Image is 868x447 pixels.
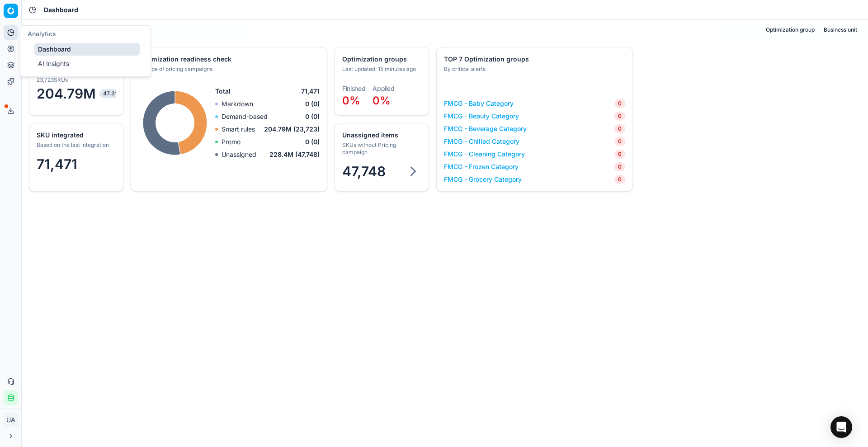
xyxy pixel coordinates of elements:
[614,124,625,133] span: 0
[28,30,56,38] span: Analytics
[222,137,241,146] p: Promo
[34,57,140,70] a: AI Insights
[37,141,114,149] div: Based on the last integration
[444,124,527,133] a: FMCG - Beverage Category
[264,125,320,134] span: 204.79M (23,723)
[222,150,256,159] p: Unassigned
[444,137,519,146] a: FMCG - Chilled Category
[44,5,78,14] nav: breadcrumb
[614,99,625,108] span: 0
[215,87,231,96] span: Total
[342,94,360,107] span: 0%
[138,55,318,64] div: Optimization readiness check
[305,112,320,121] span: 0 (0)
[444,162,519,171] a: FMCG - Frozen Category
[444,112,519,121] a: FMCG - Beauty Category
[820,24,861,35] button: Business unit
[4,413,18,427] button: UA
[99,89,124,98] span: 47.3%
[444,99,514,108] a: FMCG - Baby Category
[138,66,318,73] div: By type of pricing campaigns
[373,94,391,107] span: 0%
[444,55,623,64] div: TOP 7 Optimization groups
[342,163,386,179] span: 47,748
[444,175,522,184] a: FMCG - Grocery Category
[342,85,365,92] dt: Finished
[342,131,420,140] div: Unassigned items
[373,85,395,92] dt: Applied
[614,150,625,159] span: 0
[269,150,320,159] span: 228.4M (47,748)
[222,99,253,108] p: Markdown
[305,137,320,146] span: 0 (0)
[614,137,625,146] span: 0
[614,112,625,121] span: 0
[830,416,852,438] div: Open Intercom Messenger
[342,141,420,156] div: SKUs without Pricing campaign
[37,85,116,102] span: 204.79M
[44,5,78,14] span: Dashboard
[762,24,818,35] button: Optimization group
[4,413,18,427] span: UA
[305,99,320,108] span: 0 (0)
[37,76,68,84] span: 23,723 SKUs
[301,87,320,96] span: 71,471
[444,66,623,73] div: By critical alerts
[342,55,420,64] div: Optimization groups
[222,112,268,121] p: Demand-based
[222,125,255,134] p: Smart rules
[614,175,625,184] span: 0
[29,24,106,36] h2: Optimization status
[614,162,625,171] span: 0
[34,43,140,56] a: Dashboard
[342,66,420,73] div: Last updated: 15 minutes ago
[444,150,525,159] a: FMCG - Cleaning Category
[37,131,114,140] div: SKU integrated
[37,156,77,172] span: 71,471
